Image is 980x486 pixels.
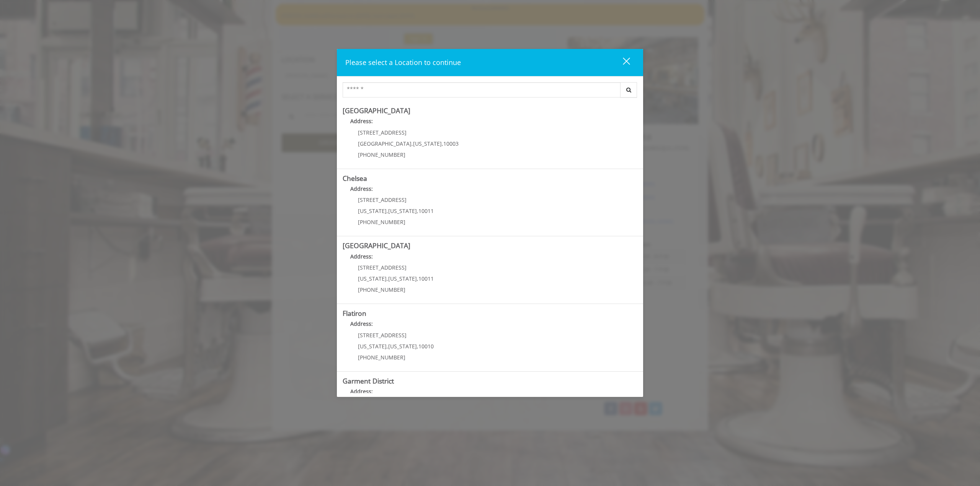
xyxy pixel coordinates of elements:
span: [PHONE_NUMBER] [358,354,405,361]
input: Search Center [343,82,621,98]
span: [US_STATE] [388,207,417,215]
span: [PHONE_NUMBER] [358,218,405,226]
b: Address: [350,117,373,125]
span: 10003 [443,140,459,147]
span: [US_STATE] [358,343,387,350]
b: Address: [350,185,373,192]
span: , [417,343,418,350]
b: Address: [350,253,373,260]
span: [STREET_ADDRESS] [358,196,407,203]
b: [GEOGRAPHIC_DATA] [343,241,410,250]
i: Search button [624,87,633,93]
span: [STREET_ADDRESS] [358,264,407,271]
span: , [387,343,388,350]
button: close dialog [609,55,635,70]
b: Address: [350,320,373,327]
span: [US_STATE] [388,343,417,350]
span: [STREET_ADDRESS] [358,129,407,136]
span: [PHONE_NUMBER] [358,286,405,293]
div: close dialog [614,57,629,68]
span: , [442,140,443,147]
span: 10011 [418,275,434,282]
b: Chelsea [343,174,367,183]
span: , [387,207,388,215]
span: , [387,275,388,282]
span: [US_STATE] [358,275,387,282]
div: Center Select [343,82,637,101]
span: [PHONE_NUMBER] [358,151,405,158]
span: 10011 [418,207,434,215]
span: , [412,140,413,147]
span: [STREET_ADDRESS] [358,332,407,339]
b: [GEOGRAPHIC_DATA] [343,106,410,115]
span: [US_STATE] [358,207,387,215]
b: Address: [350,388,373,395]
span: 10010 [418,343,434,350]
span: [US_STATE] [388,275,417,282]
span: , [417,207,418,215]
span: , [417,275,418,282]
span: [GEOGRAPHIC_DATA] [358,140,412,147]
b: Flatiron [343,309,366,318]
span: Please select a Location to continue [345,58,461,67]
b: Garment District [343,376,394,385]
span: [US_STATE] [413,140,442,147]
